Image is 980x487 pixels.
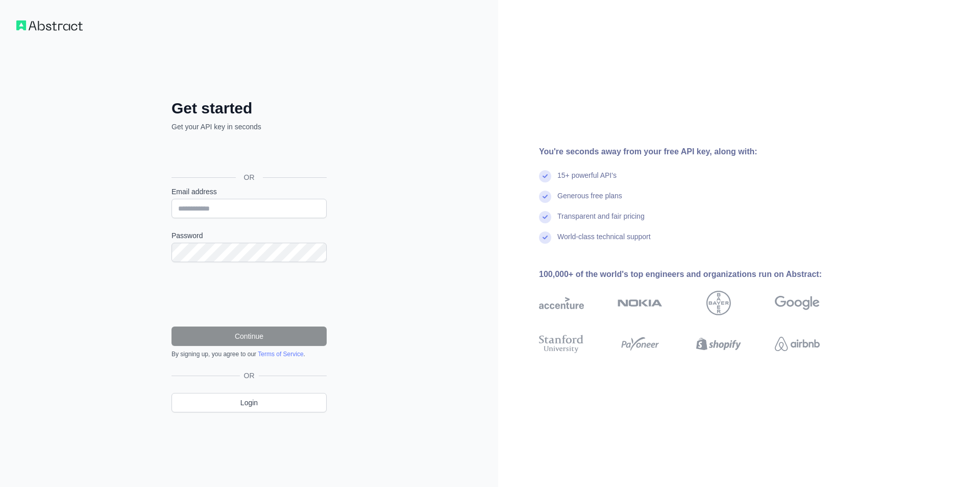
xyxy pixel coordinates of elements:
[775,333,820,355] img: airbnb
[539,333,584,355] img: stanford university
[557,191,622,211] div: Generous free plans
[539,291,584,315] img: accenture
[171,187,327,197] label: Email address
[240,370,259,381] span: OR
[539,268,852,281] div: 100,000+ of the world's top engineers and organizations run on Abstract:
[171,230,327,241] label: Password
[557,231,651,252] div: World-class technical support
[166,143,330,166] iframe: Sign in with Google Button
[557,170,617,191] div: 15+ powerful API's
[171,350,327,358] div: By signing up, you agree to our .
[618,291,663,315] img: nokia
[539,170,551,182] img: check mark
[539,211,551,223] img: check mark
[171,274,327,314] iframe: reCAPTCHA
[775,291,820,315] img: google
[16,20,83,31] img: Workflow
[618,333,663,355] img: payoneer
[236,172,263,182] span: OR
[696,333,741,355] img: shopify
[539,191,551,203] img: check mark
[171,122,327,132] p: Get your API key in seconds
[171,327,327,346] button: Continue
[706,291,731,315] img: bayer
[539,146,852,158] div: You're seconds away from your free API key, along with:
[557,211,645,231] div: Transparent and fair pricing
[539,231,551,244] img: check mark
[171,393,327,412] a: Login
[258,351,303,358] a: Terms of Service
[171,99,327,118] h2: Get started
